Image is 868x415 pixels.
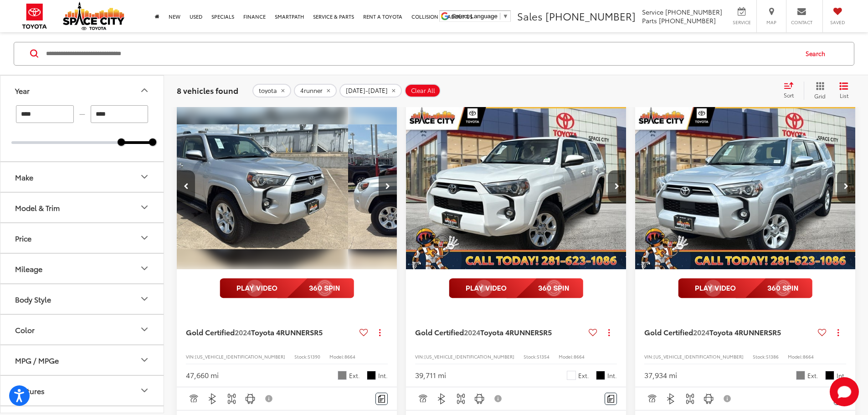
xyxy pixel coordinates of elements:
[635,104,856,269] a: 2024 Toyota 4RUNNER SR52024 Toyota 4RUNNER SR52024 Toyota 4RUNNER SR52024 Toyota 4RUNNER SR5
[220,278,354,298] img: full motion video
[464,327,480,337] span: 2024
[804,81,832,99] button: Grid View
[417,393,428,405] img: Adaptive Cruise Control
[15,233,31,242] div: Price
[0,345,164,374] button: MPG / MPGeMPG / MPGe
[415,353,424,360] span: VIN:
[378,395,385,403] img: Comments
[607,371,617,380] span: Int.
[644,370,677,380] div: 37,934 mi
[0,284,164,313] button: Body StyleBody Style
[436,393,447,405] img: Bluetooth®
[177,170,195,202] button: Previous image
[642,7,663,16] span: Service
[837,170,855,202] button: Next image
[839,91,848,99] span: List
[659,16,716,25] span: [PHONE_NUMBER]
[635,104,856,270] img: 2024 Toyota 4RUNNER SR5
[139,354,150,365] div: MPG / MPGe
[339,83,402,97] button: remove 2023-2025
[186,327,235,337] span: Gold Certified
[500,13,500,20] span: ​
[379,329,380,336] span: dropdown dots
[784,91,794,99] span: Sort
[779,81,804,99] button: Select sort value
[827,19,847,26] span: Saved
[517,9,543,23] span: Sales
[797,42,838,65] button: Search
[139,232,150,243] div: Price
[0,375,164,405] button: FeaturesFeatures
[15,386,45,395] div: Features
[605,393,617,405] button: Comments
[139,263,150,274] div: Mileage
[15,203,60,211] div: Model & Trim
[379,170,397,202] button: Next image
[15,172,33,181] div: Make
[45,42,797,64] input: Search by Make, Model, or Keyword
[825,371,834,380] span: Black / Red
[294,353,308,360] span: Stock:
[186,370,219,380] div: 47,660 mi
[294,83,337,97] button: remove 4runner
[186,327,356,337] a: Gold Certified2024Toyota 4RUNNERSR5
[559,353,574,360] span: Model:
[16,105,74,123] input: minimum
[262,389,277,408] button: View Disclaimer
[837,329,839,336] span: dropdown dots
[720,389,735,408] button: View Disclaimer
[235,327,251,337] span: 2024
[415,327,464,337] span: Gold Certified
[0,192,164,222] button: Model & TrimModel & Trim
[480,327,539,337] span: Toyota 4RUNNER
[607,395,615,403] img: Comments
[91,105,149,123] input: maximum
[578,371,589,380] span: Ext.
[367,371,376,380] span: Black / Red
[830,324,846,340] button: Actions
[139,171,150,182] div: Make
[455,393,467,405] img: 4WD/AWD
[788,353,803,360] span: Model:
[832,81,855,99] button: List View
[814,92,826,99] span: Grid
[127,104,348,270] img: 2024 Toyota 4RUNNER SR5
[574,353,585,360] span: 8664
[449,278,583,298] img: full motion video
[415,370,446,380] div: 39,711 mi
[15,355,59,364] div: MPG / MPGe
[803,353,814,360] span: 8664
[245,393,256,405] img: Android Auto
[300,87,323,94] span: 4runner
[608,329,610,336] span: dropdown dots
[684,393,696,405] img: 4WD/AWD
[378,371,388,380] span: Int.
[601,324,617,340] button: Actions
[567,371,576,380] span: Ice Cap
[608,170,626,202] button: Next image
[837,371,846,380] span: Int.
[251,327,310,337] span: Toyota 4RUNNER
[642,16,657,25] span: Parts
[338,371,347,380] span: Classic Silver Metallic
[259,87,277,94] span: toyota
[796,371,805,380] span: Classic Silver Metallic
[474,393,485,405] img: Android Auto
[195,353,285,360] span: [US_VEHICLE_IDENTIFICATION_NUMBER]
[635,104,856,269] div: 2024 Toyota 4RUNNER SR5 0
[424,353,514,360] span: [US_VEHICLE_IDENTIFICATION_NUMBER]
[665,393,677,405] img: Bluetooth®
[15,264,42,272] div: Mileage
[596,371,605,380] span: Black / Red
[411,87,435,94] span: Clear All
[452,13,498,20] span: Select Language
[653,353,744,360] span: [US_VEHICLE_IDENTIFICATION_NUMBER]
[0,162,164,191] button: MakeMake
[405,83,441,97] button: Clear All
[703,393,714,405] img: Android Auto
[127,104,348,269] div: 2024 Toyota 4RUNNER SR5 2
[139,85,150,96] div: Year
[139,293,150,304] div: Body Style
[344,353,355,360] span: 8664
